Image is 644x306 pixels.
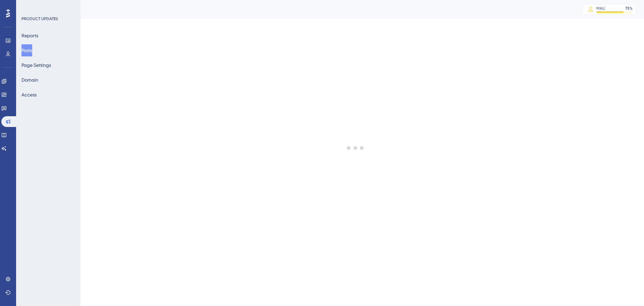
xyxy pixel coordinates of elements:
[21,59,51,71] button: Page Settings
[21,44,32,56] button: Posts
[21,89,37,101] button: Access
[21,16,58,21] div: PRODUCT UPDATES
[21,74,38,86] button: Domain
[596,6,605,11] div: MAU
[625,6,633,11] div: 75 %
[21,30,38,42] button: Reports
